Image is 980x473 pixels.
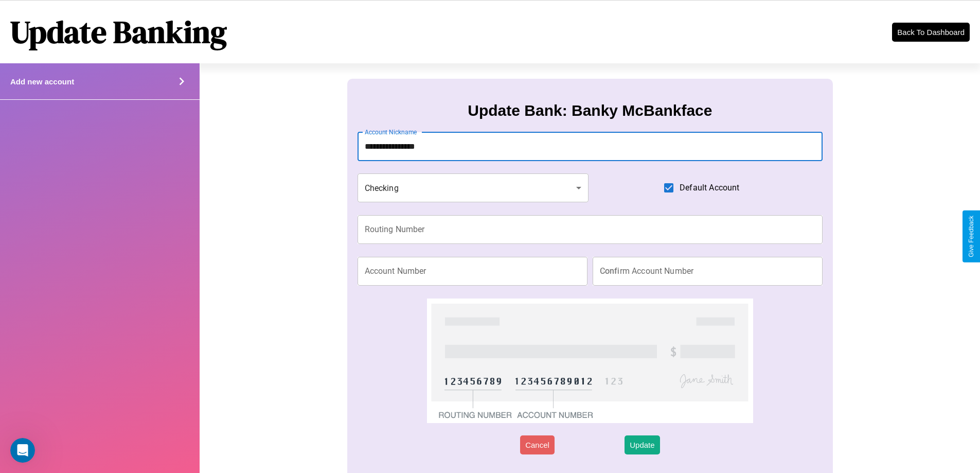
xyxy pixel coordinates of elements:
div: Give Feedback [968,216,975,257]
button: Back To Dashboard [892,23,970,42]
h3: Update Bank: Banky McBankface [468,102,712,119]
img: check [427,299,753,423]
iframe: Intercom live chat [10,438,35,463]
label: Account Nickname [365,128,417,136]
button: Update [625,435,660,454]
h4: Add new account [10,77,74,86]
h1: Update Banking [10,11,227,53]
span: Default Account [680,182,739,194]
div: Checking [358,173,589,202]
button: Cancel [520,435,555,454]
